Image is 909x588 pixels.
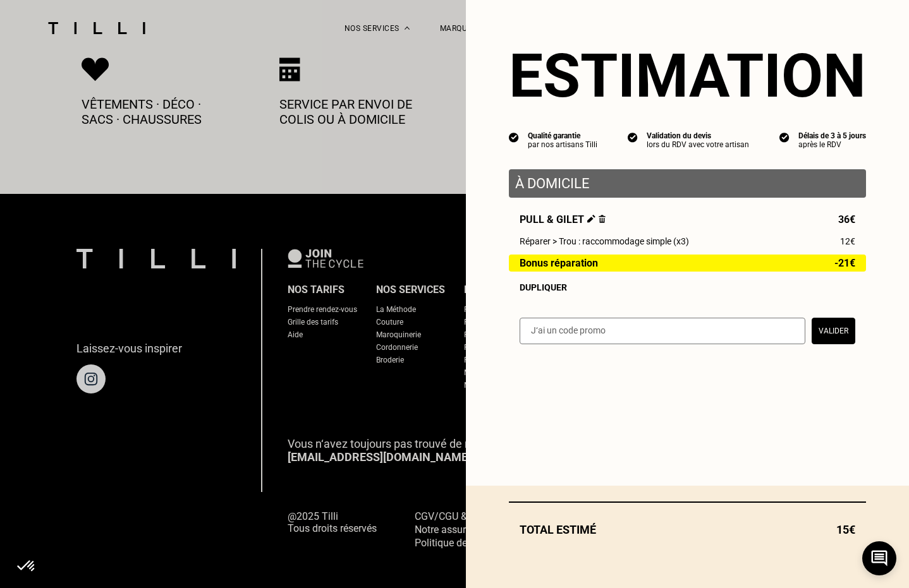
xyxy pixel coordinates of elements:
div: Validation du devis [647,131,749,140]
button: Valider [812,318,855,344]
div: Dupliquer [520,282,855,292]
input: J‘ai un code promo [520,318,805,344]
div: par nos artisans Tilli [528,140,597,149]
img: Éditer [587,215,595,223]
img: icon list info [779,131,790,143]
section: Estimation [509,40,866,111]
div: lors du RDV avec votre artisan [647,140,749,149]
img: Supprimer [599,215,606,223]
span: Pull & gilet [520,213,606,225]
img: icon list info [509,131,519,143]
img: icon list info [628,131,638,143]
span: Bonus réparation [520,258,598,268]
span: Réparer > Trou : raccommodage simple (x3) [520,236,689,246]
div: après le RDV [798,140,866,149]
div: Total estimé [509,523,866,536]
span: 12€ [840,236,855,246]
p: À domicile [515,176,860,191]
span: -21€ [834,258,855,268]
div: Délais de 3 à 5 jours [798,131,866,140]
div: Qualité garantie [528,131,597,140]
span: 36€ [838,213,855,225]
span: 15€ [836,523,855,536]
